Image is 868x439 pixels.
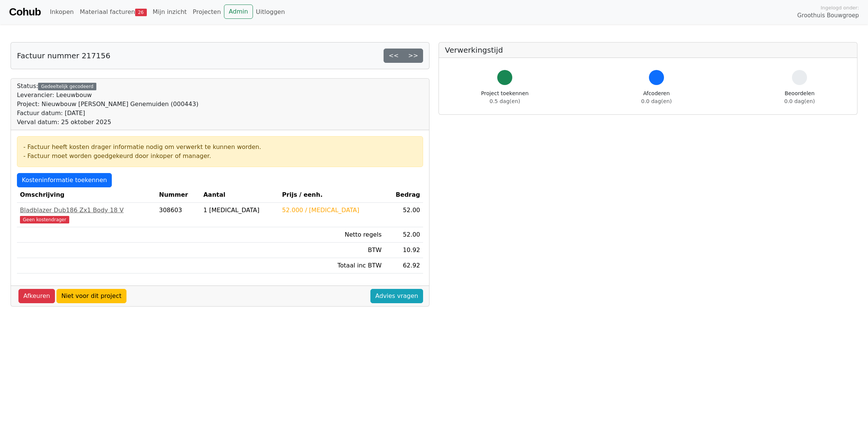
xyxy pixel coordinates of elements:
span: 0.0 dag(en) [784,98,815,104]
div: Bladblazer Dub186 Zx1 Body 18 V [20,206,153,215]
td: 62.92 [385,258,423,273]
a: Projecten [190,5,224,20]
div: Leverancier: Leeuwbouw [17,91,198,100]
h5: Verwerkingstijd [445,46,851,55]
th: Nummer [156,187,201,203]
td: Totaal inc BTW [279,258,384,273]
a: Admin [224,5,253,19]
div: Gedeeltelijk gecodeerd [38,83,96,90]
div: - Factuur heeft kosten drager informatie nodig om verwerkt te kunnen worden. [23,143,417,152]
th: Omschrijving [17,187,156,203]
div: Project: Nieuwbouw [PERSON_NAME] Genemuiden (000443) [17,100,198,109]
div: Beoordelen [784,90,815,105]
a: Advies vragen [370,289,423,303]
a: >> [403,49,423,63]
div: 52.000 / [MEDICAL_DATA] [282,206,381,215]
td: Netto regels [279,227,384,243]
a: Niet voor dit project [56,289,126,303]
a: Inkopen [47,5,76,20]
td: BTW [279,243,384,258]
a: Materiaal facturen26 [77,5,150,20]
div: Project toekennen [481,90,528,105]
th: Prijs / eenh. [279,187,384,203]
td: 308603 [156,203,201,227]
span: 0.5 dag(en) [490,98,520,104]
a: Cohub [9,3,41,21]
a: << [384,49,404,63]
span: 0.0 dag(en) [641,98,672,104]
td: 10.92 [385,243,423,258]
a: Afkeuren [18,289,55,303]
a: Bladblazer Dub186 Zx1 Body 18 VGeen kostendrager [20,206,153,224]
h5: Factuur nummer 217156 [17,51,110,60]
div: 1 [MEDICAL_DATA] [203,206,276,215]
div: Status: [17,82,198,127]
div: - Factuur moet worden goedgekeurd door inkoper of manager. [23,152,417,161]
span: Ingelogd onder: [821,4,859,11]
a: Mijn inzicht [150,5,190,20]
td: 52.00 [385,227,423,243]
span: Geen kostendrager [20,216,69,223]
a: Kosteninformatie toekennen [17,173,112,187]
div: Factuur datum: [DATE] [17,109,198,118]
div: Afcoderen [641,90,672,105]
span: Groothuis Bouwgroep [797,11,859,20]
td: 52.00 [385,203,423,227]
span: 26 [135,9,147,16]
a: Uitloggen [253,5,288,20]
th: Aantal [200,187,279,203]
th: Bedrag [385,187,423,203]
div: Verval datum: 25 oktober 2025 [17,118,198,127]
